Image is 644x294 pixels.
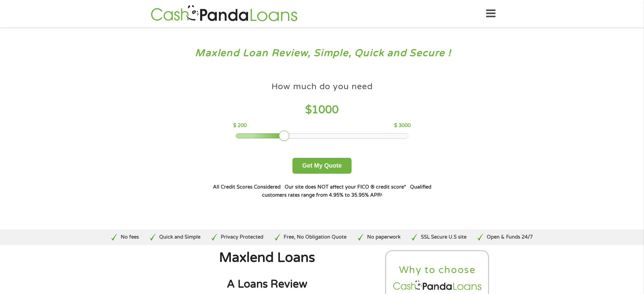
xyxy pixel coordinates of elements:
p: Free, No Obligation Quote [284,234,347,241]
span: Maxlend Loans [219,250,315,266]
h4: $ [233,103,411,117]
strong: Our site does NOT affect your FICO ® credit score* [285,184,406,190]
h4: How much do you need [271,81,373,92]
p: Open & Funds 24/7 [487,234,533,241]
img: GetLoanNow Logo [149,4,300,23]
strong: All Credit Scores Considered [213,184,281,190]
strong: Qualified customers rates range from 4.95% to 35.95% APR¹ [262,184,431,198]
p: Privacy Protected [221,234,263,241]
span: 1000 [312,103,339,116]
h3: Maxlend Loan Review, Simple, Quick and Secure ! [20,47,625,59]
h2: A Loans Review [155,277,379,291]
button: Get My Quote [292,158,352,174]
p: Quick and Simple [159,234,200,241]
p: No paperwork [367,234,401,241]
p: $ 3000 [394,122,411,129]
p: No fees [121,234,139,241]
h2: Why to choose [392,264,483,276]
p: SSL Secure U.S site [421,234,467,241]
p: $ 200 [233,122,247,129]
